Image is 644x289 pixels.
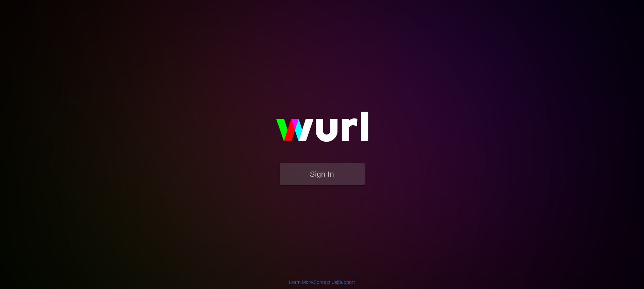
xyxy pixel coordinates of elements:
a: Contact Us [314,279,337,285]
img: wurl-logo-on-black-223613ac3d8ba8fe6dc639794a292ebdb59501304c7dfd60c99c58986ef67473.svg [254,97,390,163]
button: Sign In [280,163,365,185]
a: Support [338,279,355,285]
a: Learn More [289,279,313,285]
div: | | [289,279,355,286]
